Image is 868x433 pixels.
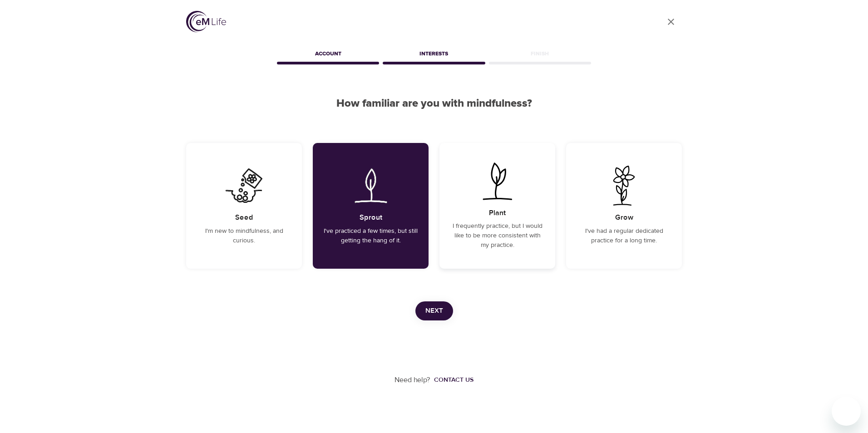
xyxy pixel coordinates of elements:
[186,97,682,110] h2: How familiar are you with mindfulness?
[395,375,430,385] p: Need help?
[360,213,382,222] h5: Sprout
[348,166,394,206] img: I've practiced a few times, but still getting the hang of it.
[186,11,226,32] img: logo
[660,11,682,33] a: close
[430,375,473,384] a: Contact us
[313,143,429,269] div: I've practiced a few times, but still getting the hang of it.SproutI've practiced a few times, bu...
[221,166,267,206] img: I'm new to mindfulness, and curious.
[615,213,633,222] h5: Grow
[601,166,647,206] img: I've had a regular dedicated practice for a long time.
[439,143,555,269] div: I frequently practice, but I would like to be more consistent with my practice.PlantI frequently ...
[489,208,506,218] h5: Plant
[577,226,671,246] p: I've had a regular dedicated practice for a long time.
[434,375,473,384] div: Contact us
[197,226,291,246] p: I'm new to mindfulness, and curious.
[235,213,253,222] h5: Seed
[474,161,520,201] img: I frequently practice, but I would like to be more consistent with my practice.
[425,305,443,317] span: Next
[324,226,418,246] p: I've practiced a few times, but still getting the hang of it.
[832,397,861,426] iframe: Button to launch messaging window
[186,143,302,269] div: I'm new to mindfulness, and curious.SeedI'm new to mindfulness, and curious.
[566,143,682,269] div: I've had a regular dedicated practice for a long time.GrowI've had a regular dedicated practice f...
[450,221,544,250] p: I frequently practice, but I would like to be more consistent with my practice.
[415,301,453,320] button: Next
